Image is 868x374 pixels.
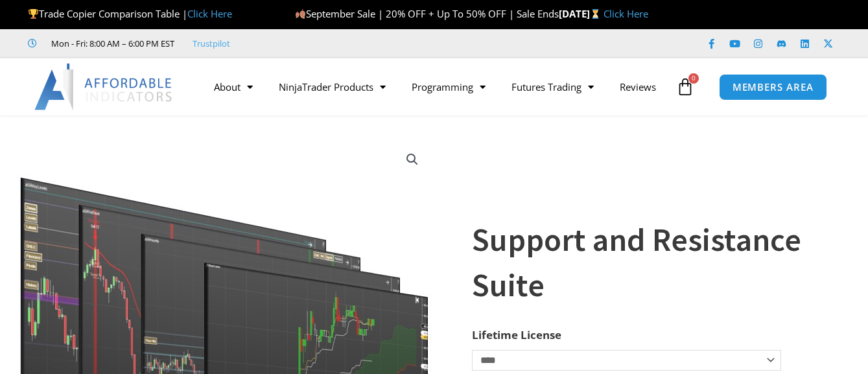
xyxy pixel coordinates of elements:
span: Trade Copier Comparison Table | [28,7,232,20]
a: Click Here [187,7,232,20]
strong: [DATE] [559,7,604,20]
a: NinjaTrader Products [266,72,399,102]
img: ⏳ [591,9,600,19]
img: 🏆 [29,9,38,19]
a: About [201,72,266,102]
a: MEMBERS AREA [719,74,827,100]
span: September Sale | 20% OFF + Up To 50% OFF | Sale Ends [295,7,559,20]
label: Lifetime License [472,327,561,342]
a: Futures Trading [499,72,607,102]
span: 0 [688,73,699,84]
nav: Menu [201,72,673,102]
span: Mon - Fri: 8:00 AM – 6:00 PM EST [48,36,174,51]
a: Programming [399,72,499,102]
img: LogoAI | Affordable Indicators – NinjaTrader [34,64,174,110]
a: Trustpilot [193,36,230,51]
a: Click Here [604,7,648,20]
h1: Support and Resistance Suite [472,217,836,308]
a: Reviews [607,72,669,102]
a: 0 [657,68,714,106]
span: MEMBERS AREA [733,82,814,92]
img: 🍂 [296,9,305,19]
a: View full-screen image gallery [401,148,424,171]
